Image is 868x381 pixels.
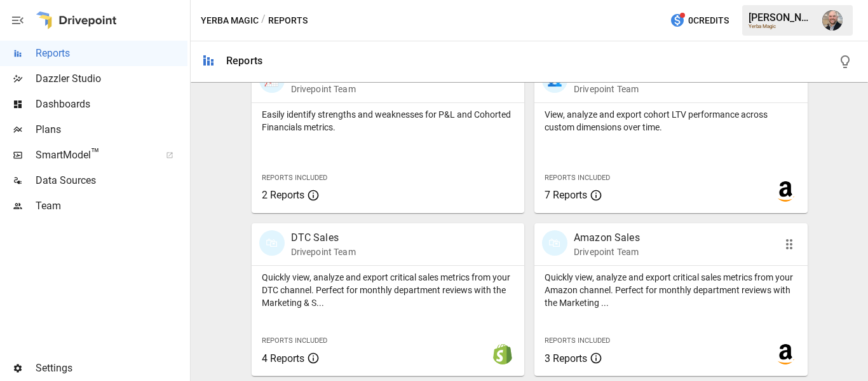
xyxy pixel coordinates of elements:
span: 2 Reports [262,189,304,201]
span: 0 Credits [688,13,729,29]
p: Quickly view, analyze and export critical sales metrics from your Amazon channel. Perfect for mon... [545,271,797,309]
span: 7 Reports [545,189,587,201]
div: Reports [226,55,262,67]
p: Quickly view, analyze and export critical sales metrics from your DTC channel. Perfect for monthl... [262,271,515,309]
span: 3 Reports [545,352,587,364]
span: Dashboards [36,97,187,112]
div: 🛍 [542,230,567,256]
span: Data Sources [36,173,187,188]
span: Reports Included [262,336,327,345]
p: DTC Sales [291,230,356,246]
img: shopify [492,344,513,364]
img: amazon [775,344,796,364]
div: [PERSON_NAME] [749,11,815,24]
span: Reports [36,46,187,61]
div: Yerba Magic [749,24,815,29]
span: Team [36,198,187,214]
p: Drivepoint Team [574,83,715,95]
span: Reports Included [545,336,610,345]
p: Drivepoint Team [291,246,356,258]
p: Easily identify strengths and weaknesses for P&L and Cohorted Financials metrics. [262,108,515,134]
span: Plans [36,122,187,137]
p: Drivepoint Team [574,246,640,258]
p: View, analyze and export cohort LTV performance across custom dimensions over time. [545,108,797,134]
span: ™ [91,146,100,162]
button: Dustin Jacobson [815,3,850,38]
span: Settings [36,361,187,376]
span: Reports Included [262,174,327,182]
button: 0Credits [665,9,734,32]
span: Dazzler Studio [36,71,187,87]
span: SmartModel [36,148,152,163]
p: Amazon Sales [574,230,640,246]
img: Dustin Jacobson [822,10,843,31]
img: amazon [775,181,796,202]
p: Drivepoint Team [291,83,356,95]
span: 4 Reports [262,352,304,364]
button: Yerba Magic [201,13,259,29]
span: Reports Included [545,174,610,182]
div: 🛍 [259,230,285,256]
div: / [261,13,266,29]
